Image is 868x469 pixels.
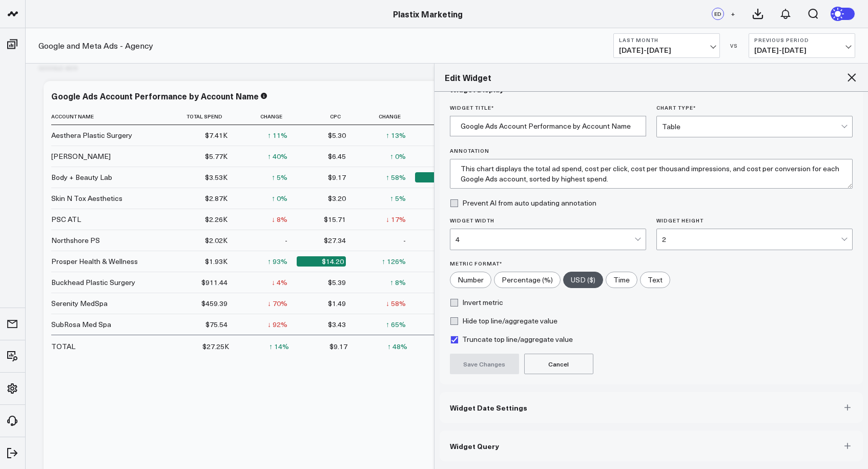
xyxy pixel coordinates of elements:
div: ↑ 11% [267,130,287,140]
div: - [403,235,406,246]
span: Widget Query [450,442,499,450]
th: Cpc [297,108,355,125]
label: Text [640,272,670,288]
th: Account Name [51,108,154,125]
label: Metric Format* [450,260,853,267]
div: $27.25K [202,341,229,352]
a: Plastix Marketing [393,8,463,19]
th: Cpm [415,108,480,125]
button: + [727,8,739,20]
label: Widget Title * [450,105,646,111]
div: Body + Beauty Lab [51,172,112,182]
div: ↓ 92% [267,319,287,330]
div: - [285,235,287,246]
label: Truncate top line/aggregate value [450,335,573,343]
div: Table [662,123,841,131]
div: $5.39 [328,277,346,288]
div: Google Ads [38,56,78,79]
div: 4 [456,235,634,243]
div: ↑ 0% [272,193,287,203]
div: ↓ 4% [272,277,287,288]
div: VS [725,43,743,49]
div: ↓ 8% [272,214,287,225]
span: Widget Display [450,85,504,93]
div: TOTAL [51,341,75,352]
div: ↓ 70% [267,298,287,309]
div: $459.39 [201,298,228,309]
div: $14.20 [297,256,346,267]
label: Percentage (%) [494,272,561,288]
div: $9.17 [328,172,346,182]
label: Prevent AI from auto updating annotation [450,199,596,207]
label: Hide top line/aggregate value [450,317,557,325]
input: Enter your widget title [450,116,646,136]
div: ↑ 58% [386,172,406,182]
div: ↑ 0% [390,151,406,161]
div: $2.02K [205,235,228,246]
div: $7.41K [205,130,228,140]
div: $15.71 [324,214,346,225]
label: Number [450,272,491,288]
div: ↓ 17% [386,214,406,225]
label: Invert metric [450,298,503,307]
label: Annotation [450,148,853,154]
div: 2 [662,235,841,243]
div: $5.30 [328,130,346,140]
div: Buckhead Plastic Surgery [51,277,135,288]
span: [DATE] - [DATE] [619,46,714,54]
div: Serenity MedSpa [51,298,108,309]
label: Chart Type * [656,105,853,111]
div: $3.53K [205,172,228,182]
div: Aesthera Plastic Surgery [51,130,132,140]
div: ↑ 40% [267,151,287,161]
b: Previous Period [754,37,850,43]
div: $409.65 [415,172,471,182]
label: Widget Width [450,217,646,223]
button: Last Month[DATE]-[DATE] [613,33,720,58]
div: ↑ 5% [390,193,406,203]
button: Previous Period[DATE]-[DATE] [749,33,855,58]
button: Widget Date Settings [440,392,863,423]
div: ↓ 58% [386,298,406,309]
label: Widget Height [656,217,853,223]
div: $5.77K [205,151,228,161]
span: + [731,10,735,17]
b: Last Month [619,37,714,43]
div: Prosper Health & Wellness [51,256,138,267]
a: Google and Meta Ads - Agency [38,40,153,51]
div: $27.34 [324,235,346,246]
textarea: This chart displays the total ad spend, cost per click, cost per thousand impressions, and cost p... [450,159,853,189]
div: Northshore PS [51,235,100,246]
div: $9.17 [329,341,347,352]
div: ↑ 65% [386,319,406,330]
div: $3.20 [328,193,346,203]
h2: Edit Widget [445,72,846,83]
div: ↑ 48% [387,341,407,352]
div: Google Ads Account Performance by Account Name [51,90,259,101]
div: ↑ 126% [382,256,406,267]
th: Change [355,108,415,125]
div: ↑ 13% [386,130,406,140]
div: $1.49 [328,298,346,309]
div: $6.45 [328,151,346,161]
button: Cancel [524,354,593,374]
div: ↑ 93% [267,256,287,267]
div: $75.54 [205,319,228,330]
div: ED [712,8,724,20]
div: Skin N Tox Aesthetics [51,193,122,203]
div: ↑ 8% [390,277,406,288]
th: Change [237,108,297,125]
div: ↑ 14% [269,341,289,352]
div: $1.93K [205,256,228,267]
th: Total Spend [154,108,237,125]
div: [PERSON_NAME] [51,151,111,161]
div: $3.43 [328,319,346,330]
div: ↑ 5% [272,172,287,182]
div: $2.87K [205,193,228,203]
button: Save Changes [450,354,519,374]
label: USD ($) [563,272,603,288]
span: [DATE] - [DATE] [754,46,850,54]
div: PSC ATL [51,214,81,225]
label: Time [606,272,637,288]
button: Widget Query [440,431,863,461]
